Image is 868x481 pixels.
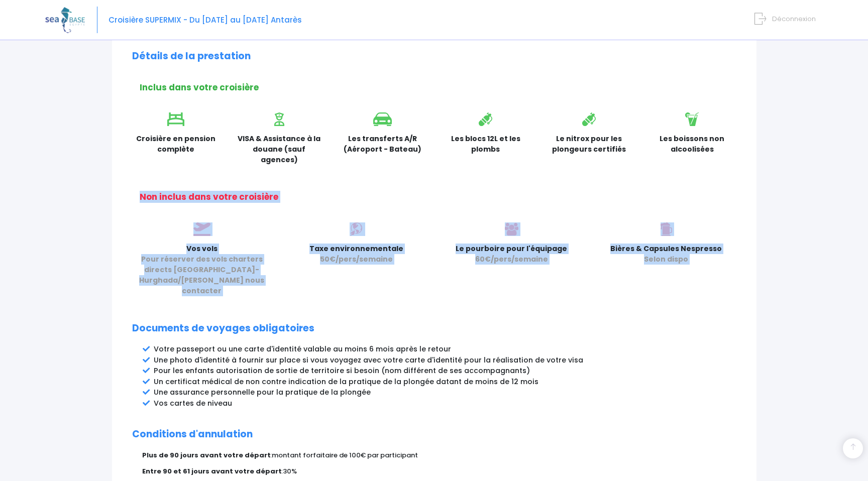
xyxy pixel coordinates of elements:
h2: Détails de la prestation [132,51,736,62]
span: Déconnexion [772,14,816,24]
span: Selon dispo [644,254,688,264]
p: : [142,450,736,460]
p: Vos vols [132,244,272,296]
p: Taxe environnementale [287,244,426,265]
img: icon_bouteille.svg [582,112,596,126]
h2: Conditions d'annulation [132,429,736,440]
p: VISA & Assistance à la douane (sauf agences) [235,134,323,165]
span: 60€/pers/semaine [475,254,548,264]
li: Votre passeport ou une carte d'identité valable au moins 6 mois après le retour [154,344,736,354]
img: icon_boisson.svg [685,112,699,126]
img: icon_vols.svg [193,222,210,236]
p: Les boissons non alcoolisées [648,134,736,155]
h2: Documents de voyages obligatoires [132,323,736,334]
li: Une assurance personnelle pour la pratique de la plongée [154,387,736,398]
img: icon_environment.svg [350,222,363,236]
img: icon_voiture.svg [373,112,392,126]
span: Croisière SUPERMIX - Du [DATE] au [DATE] Antarès [108,15,302,25]
img: icon_visa.svg [274,112,284,126]
img: icon_bouteille.svg [479,112,492,126]
p: Les transferts A/R (Aéroport - Bateau) [339,134,427,155]
strong: Entre 90 et 61 jours avant votre départ [142,466,282,476]
li: Pour les enfants autorisation de sortie de territoire si besoin (nom différent de ses accompagnants) [154,366,736,376]
strong: Plus de 90 jours avant votre départ [142,450,271,460]
h2: Non inclus dans votre croisière [140,192,736,202]
p: Croisière en pension complète [132,134,221,155]
p: Le pourboire pour l'équipage [442,244,581,265]
li: Une photo d'identité à fournir sur place si vous voyagez avec votre carte d'identité pour la réal... [154,355,736,366]
h2: Inclus dans votre croisière [140,82,736,92]
span: 30% [283,466,297,476]
p: : [142,466,736,476]
span: Pour réserver des vols charters directs [GEOGRAPHIC_DATA]-Hurghada/[PERSON_NAME] nous contacter [139,254,264,296]
p: Bières & Capsules Nespresso [596,244,736,265]
p: Le nitrox pour les plongeurs certifiés [545,134,633,155]
li: Vos cartes de niveau [154,398,736,409]
span: montant forfaitaire de 100€ par participant [272,450,418,460]
li: Un certificat médical de non contre indication de la pratique de la plongée datant de moins de 12... [154,377,736,387]
p: Les blocs 12L et les plombs [442,134,530,155]
span: 50€/pers/semaine [320,254,393,264]
img: icon_users@2x.png [505,222,518,236]
img: icon_biere.svg [661,222,672,236]
img: icon_lit.svg [167,112,184,126]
